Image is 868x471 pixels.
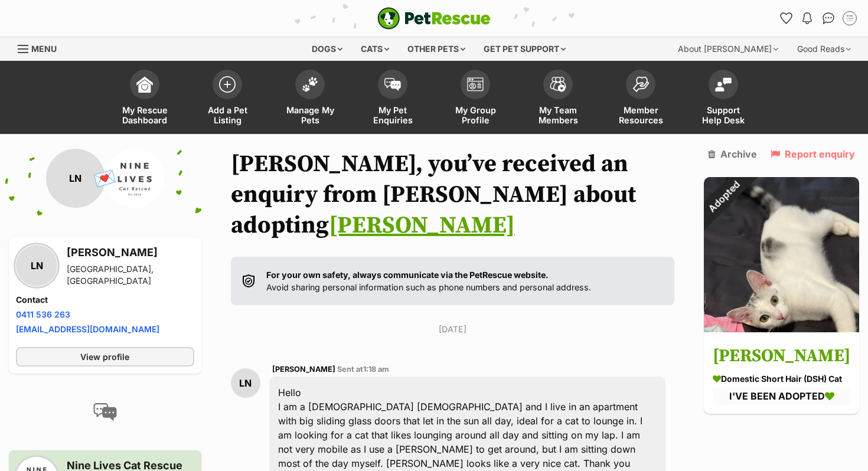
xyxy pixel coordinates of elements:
h1: [PERSON_NAME], you’ve received an enquiry from [PERSON_NAME] about adopting [231,149,674,241]
a: Favourites [776,9,795,28]
div: LN [16,245,57,286]
div: Domestic Short Hair (DSH) Cat [713,373,850,385]
span: My Group Profile [449,105,502,125]
h3: [PERSON_NAME] [67,244,194,261]
a: 0411 536 263 [16,309,70,319]
img: pet-enquiries-icon-7e3ad2cf08bfb03b45e93fb7055b45f3efa6380592205ae92323e6603595dc1f.svg [384,78,401,91]
img: logo-e224e6f780fb5917bec1dbf3a21bbac754714ae5b6737aabdf751b685950b380.svg [377,7,491,30]
h3: [PERSON_NAME] [713,344,850,370]
div: LN [46,149,105,208]
div: Good Reads [789,37,859,61]
a: [EMAIL_ADDRESS][DOMAIN_NAME] [16,324,159,334]
a: [PERSON_NAME] [329,211,515,240]
p: Avoid sharing personal information such as phone numbers and personal address. [266,269,591,294]
a: My Team Members [517,64,599,134]
img: Brandy [704,177,859,332]
img: chat-41dd97257d64d25036548639549fe6c8038ab92f7586957e7f3b1b290dea8141.svg [823,12,835,24]
div: Cats [353,37,397,61]
img: team-members-icon-5396bd8760b3fe7c0b43da4ab00e1e3bb1a5d9ba89233759b79545d2d3fc5d0d.svg [550,77,566,92]
span: Menu [31,44,57,54]
a: My Rescue Dashboard [103,64,186,134]
div: Dogs [304,37,351,61]
ul: Account quick links [776,9,859,28]
a: View profile [16,347,194,367]
div: Other pets [399,37,474,61]
img: Nine Lives Cat Rescue profile pic [105,149,164,208]
button: Notifications [798,9,817,28]
a: PetRescue [377,7,491,30]
div: Adopted [688,162,759,232]
img: group-profile-icon-3fa3cf56718a62981997c0bc7e787c4b2cf8bcc04b72c1350f741eb67cf2f40e.svg [467,77,484,91]
img: add-pet-listing-icon-0afa8454b4691262ce3f59096e99ab1cd57d4a30225e0717b998d2c9b9846f56.svg [219,76,236,93]
span: Support Help Desk [697,105,750,125]
img: notifications-46538b983faf8c2785f20acdc204bb7945ddae34d4c08c2a6579f10ce5e182be.svg [802,12,812,24]
span: 💌 [92,166,118,191]
span: Member Resources [614,105,667,125]
strong: For your own safety, always communicate via the PetRescue website. [266,270,549,280]
div: About [PERSON_NAME] [670,37,787,61]
span: My Pet Enquiries [366,105,419,125]
img: dashboard-icon-eb2f2d2d3e046f16d808141f083e7271f6b2e854fb5c12c21221c1fb7104beca.svg [136,76,153,93]
a: Menu [18,37,65,58]
a: Member Resources [599,64,682,134]
a: Conversations [819,9,838,28]
span: Add a Pet Listing [201,105,254,125]
a: Support Help Desk [682,64,765,134]
img: Kelly Handsaker profile pic [844,12,856,24]
span: View profile [80,351,129,363]
h4: Contact [16,294,194,306]
div: Get pet support [475,37,574,61]
img: member-resources-icon-8e73f808a243e03378d46382f2149f9095a855e16c252ad45f914b54edf8863c.svg [632,76,649,92]
span: My Rescue Dashboard [118,105,171,125]
a: Report enquiry [771,149,855,159]
a: My Pet Enquiries [351,64,434,134]
span: [PERSON_NAME] [272,365,335,374]
p: [DATE] [231,323,674,335]
img: help-desk-icon-fdf02630f3aa405de69fd3d07c3f3aa587a6932b1a1747fa1d2bba05be0121f9.svg [715,77,732,91]
span: Sent at [337,365,389,374]
a: Adopted [704,323,859,335]
img: conversation-icon-4a6f8262b818ee0b60e3300018af0b2d0b884aa5de6e9bcb8d3d4eeb1a70a7c4.svg [93,403,117,421]
a: Add a Pet Listing [186,64,269,134]
a: Archive [708,149,757,159]
span: 1:18 am [363,365,389,374]
img: manage-my-pets-icon-02211641906a0b7f246fdf0571729dbe1e7629f14944591b6c1af311fb30b64b.svg [302,77,318,92]
div: LN [231,368,260,398]
div: [GEOGRAPHIC_DATA], [GEOGRAPHIC_DATA] [67,263,194,287]
span: My Team Members [531,105,585,125]
button: My account [840,9,859,28]
span: Manage My Pets [283,105,337,125]
a: [PERSON_NAME] Domestic Short Hair (DSH) Cat I'VE BEEN ADOPTED [704,335,859,414]
div: I'VE BEEN ADOPTED [713,388,850,405]
a: Manage My Pets [269,64,351,134]
a: My Group Profile [434,64,517,134]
